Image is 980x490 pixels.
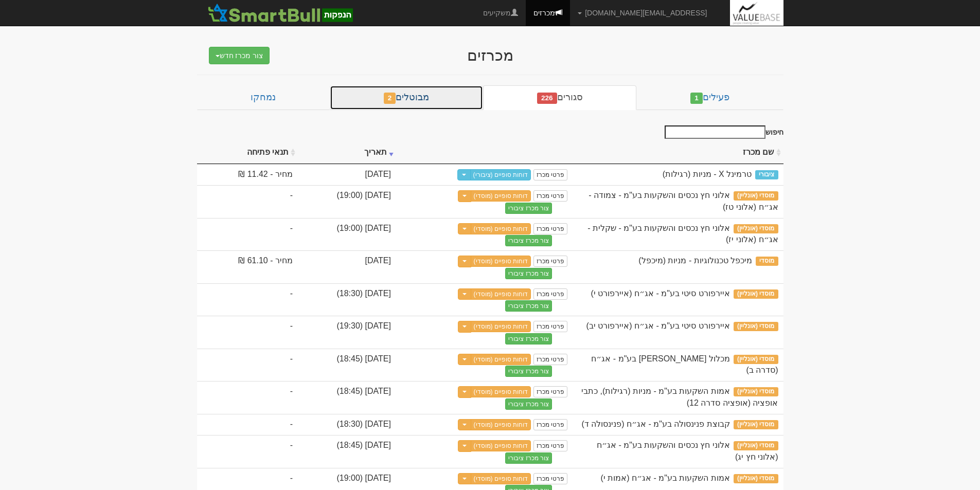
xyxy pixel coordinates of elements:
[298,435,396,468] td: [DATE] (18:45)
[471,473,531,484] a: דוחות סופיים (מוסדי)
[533,321,567,332] a: פרטי מכרז
[197,349,298,382] td: -
[471,354,531,365] a: דוחות סופיים (מוסדי)
[597,441,778,461] span: אלוני חץ נכסים והשקעות בע"מ - אג״ח (אלוני חץ יג)
[505,268,552,279] button: צור מכרז ציבורי
[197,164,298,186] td: מחיר - 11.42 ₪
[197,381,298,414] td: -
[734,474,778,483] span: מוסדי (אונליין)
[533,354,567,365] a: פרטי מכרז
[298,349,396,382] td: [DATE] (18:45)
[471,288,531,300] a: דוחות סופיים (מוסדי)
[586,321,729,330] span: איירפורט סיטי בע"מ - אג״ח (איירפורט יב)
[471,440,531,451] a: דוחות סופיים (מוסדי)
[591,289,729,298] span: איירפורט סיטי בע"מ - אג״ח (איירפורט י)
[298,218,396,251] td: [DATE] (19:00)
[638,256,752,265] span: מיכפל טכנולוגיות - מניות (מיכפל)
[505,203,552,214] button: צור מכרז ציבורי
[197,218,298,251] td: -
[205,3,356,23] img: SmartBull Logo
[505,366,552,377] button: צור מכרז ציבורי
[298,316,396,349] td: [DATE] (19:30)
[581,420,729,428] span: קבוצת פנינסולה בע"מ - אג״ח (פנינסולה ד)
[470,169,531,180] a: דוחות סופיים (ציבורי)
[298,250,396,283] td: [DATE]
[533,473,567,484] a: פרטי מכרז
[591,354,778,375] span: מכלול מימון בע"מ - אג״ח (סדרה ב)
[734,420,778,429] span: מוסדי (אונליין)
[581,387,778,407] span: אמות השקעות בע"מ - מניות (רגילות), כתבי אופציה (אופציה סדרה 12)
[298,283,396,316] td: [DATE] (18:30)
[483,85,636,110] a: סגורים
[298,185,396,218] td: [DATE] (19:00)
[197,283,298,316] td: -
[290,47,691,64] div: מכרזים
[197,316,298,349] td: -
[533,256,567,267] a: פרטי מכרז
[734,355,778,364] span: מוסדי (אונליין)
[587,224,778,244] span: אלוני חץ נכסים והשקעות בע"מ - שקלית - אג״ח (אלוני יז)
[298,164,396,186] td: [DATE]
[471,256,531,267] a: דוחות סופיים (מוסדי)
[471,386,531,397] a: דוחות סופיים (מוסדי)
[600,474,729,482] span: אמות השקעות בע"מ - אג״ח (אמות י)
[533,223,567,234] a: פרטי מכרז
[298,381,396,414] td: [DATE] (18:45)
[197,435,298,468] td: -
[197,141,298,164] th: תנאי פתיחה : activate to sort column ascending
[755,170,778,179] span: ציבורי
[330,85,483,110] a: מבוטלים
[533,419,567,430] a: פרטי מכרז
[471,223,531,234] a: דוחות סופיים (מוסדי)
[298,414,396,435] td: [DATE] (18:30)
[197,250,298,283] td: מחיר - 61.10 ₪
[734,289,778,299] span: מוסדי (אונליין)
[756,257,778,266] span: מוסדי
[533,288,567,300] a: פרטי מכרז
[471,190,531,202] a: דוחות סופיים (מוסדי)
[533,169,567,180] a: פרטי מכרז
[537,93,557,104] span: 226
[209,47,270,64] button: צור מכרז חדש
[197,185,298,218] td: -
[384,93,396,104] span: 2
[734,441,778,450] span: מוסדי (אונליין)
[734,387,778,396] span: מוסדי (אונליין)
[734,322,778,331] span: מוסדי (אונליין)
[471,419,531,430] a: דוחות סופיים (מוסדי)
[734,224,778,233] span: מוסדי (אונליין)
[505,300,552,312] button: צור מכרז ציבורי
[533,386,567,397] a: פרטי מכרז
[471,321,531,332] a: דוחות סופיים (מוסדי)
[505,398,552,410] button: צור מכרז ציבורי
[298,141,396,164] th: תאריך : activate to sort column ascending
[665,125,765,139] input: חיפוש
[505,235,552,246] button: צור מכרז ציבורי
[197,85,330,110] a: נמחקו
[573,141,783,164] th: שם מכרז : activate to sort column ascending
[505,333,552,344] button: צור מכרז ציבורי
[734,191,778,201] span: מוסדי (אונליין)
[663,170,752,178] span: טרמינל X - מניות (רגילות)
[197,414,298,435] td: -
[636,85,783,110] a: פעילים
[589,191,778,211] span: אלוני חץ נכסים והשקעות בע"מ - צמודה - אג״ח (אלוני טז)
[661,125,783,139] label: חיפוש
[505,452,552,464] button: צור מכרז ציבורי
[533,440,567,451] a: פרטי מכרז
[690,93,703,104] span: 1
[533,190,567,202] a: פרטי מכרז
